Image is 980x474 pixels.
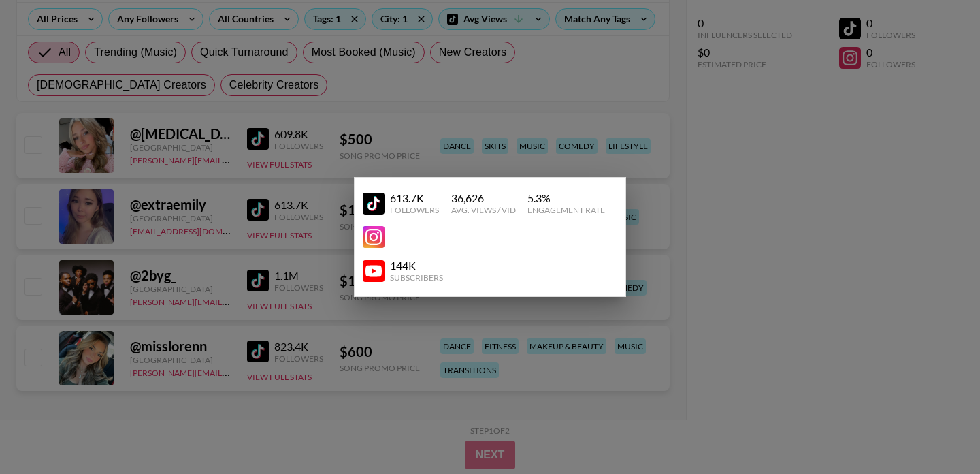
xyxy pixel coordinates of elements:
div: 613.7K [390,191,439,205]
div: Engagement Rate [527,205,605,215]
div: Avg. Views / Vid [451,205,516,215]
img: YouTube [363,226,385,248]
div: Subscribers [390,272,443,283]
div: 5.3 % [527,191,605,205]
img: YouTube [363,260,385,282]
div: 144K [390,259,443,272]
img: YouTube [363,193,385,215]
div: Followers [390,205,439,215]
div: 36,626 [451,191,516,205]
